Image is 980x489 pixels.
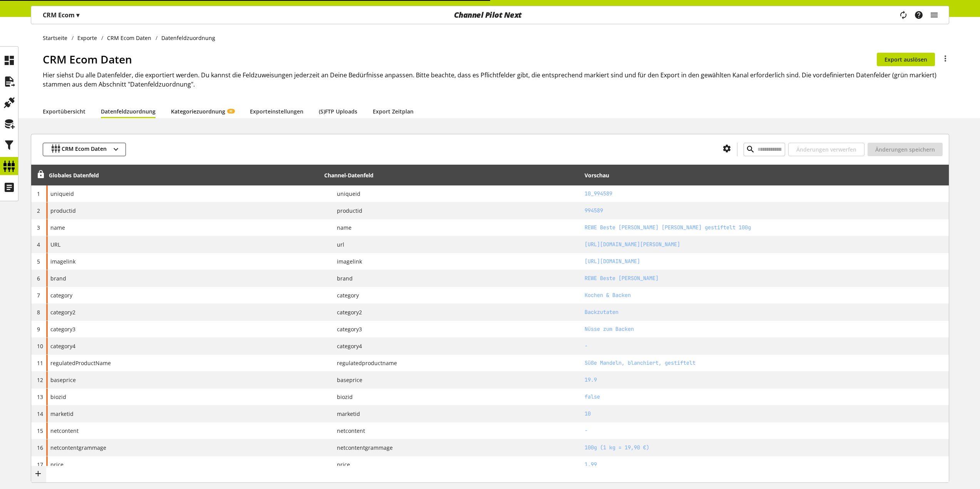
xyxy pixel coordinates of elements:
[50,190,74,198] span: uniqueid
[331,224,352,232] span: name
[868,143,943,156] button: Änderungen speichern
[331,308,362,316] span: category2
[319,107,357,115] a: (S)FTP Uploads
[585,427,946,435] h2: -
[37,410,43,417] span: 14
[31,6,949,24] nav: main navigation
[585,257,946,265] h2: https://img.rewe-static.de/0994589/23407622_digital-image.png
[50,444,106,452] span: netcontentgrammage
[875,145,935,154] span: Änderungen speichern
[585,224,946,232] h2: REWE Beste Wahl Mandeln gestiftelt 100g
[788,143,864,156] button: Änderungen verwerfen
[50,461,64,469] span: price
[585,207,946,215] h2: 994589
[331,257,362,265] span: imagelink
[331,427,365,435] span: netcontent
[50,207,76,215] span: productid
[331,376,362,384] span: baseprice
[62,145,107,154] span: CRM Ecom Daten
[37,342,43,350] span: 10
[43,107,85,115] a: Exportübersicht
[585,190,946,198] h2: 10_994589
[331,190,360,198] span: uniqueid
[585,410,946,418] h2: 10
[331,444,393,452] span: netcontentgrammage
[50,342,75,350] span: category4
[585,461,946,469] h2: 1.99
[37,393,43,401] span: 13
[43,51,877,67] h1: CRM Ecom Daten
[37,170,45,179] span: Entsperren, um Zeilen neu anzuordnen
[74,34,101,42] a: Exporte
[34,170,45,180] div: Entsperren, um Zeilen neu anzuordnen
[585,291,946,299] h2: Kochen & Backen
[37,461,43,468] span: 17
[331,393,353,401] span: biozid
[585,359,946,367] h2: Süße Mandeln, blanchiert, gestiftelt
[37,258,40,265] span: 5
[50,240,60,249] span: URL
[324,171,374,179] div: Channel-Datenfeld
[585,376,946,384] h2: 19.9
[171,107,235,115] a: KategoriezuordnungKI
[37,309,40,316] span: 8
[37,275,40,282] span: 6
[331,207,362,215] span: productid
[37,427,43,434] span: 15
[585,171,609,179] div: Vorschau
[101,107,156,115] a: Datenfeldzuordnung
[373,107,414,115] a: Export Zeitplan
[331,325,362,333] span: category3
[585,444,946,452] h2: 100g (1 kg = 19,90 €)
[585,308,946,316] h2: Backzutaten
[230,109,233,113] span: KI
[43,143,126,156] button: CRM Ecom Daten
[37,224,40,231] span: 3
[796,145,856,154] span: Änderungen verwerfen
[877,53,935,66] button: Export auslösen
[331,274,353,282] span: brand
[50,224,65,232] span: name
[77,34,97,42] span: Exporte
[37,359,43,367] span: 11
[331,342,362,350] span: category4
[37,241,40,248] span: 4
[50,257,75,265] span: imagelink
[37,325,40,333] span: 9
[43,10,79,20] p: CRM Ecom
[37,444,43,451] span: 16
[50,393,66,401] span: biozid
[585,274,946,282] h2: REWE Beste Wahl
[50,325,75,333] span: category3
[37,292,40,299] span: 7
[37,190,40,197] span: 1
[250,107,303,115] a: Exporteinstellungen
[50,410,74,418] span: marketid
[37,207,40,214] span: 2
[49,171,99,179] div: Globales Datenfeld
[331,461,350,469] span: price
[43,34,72,42] a: Startseite
[331,240,344,249] span: url
[43,70,949,89] h2: Hier siehst Du alle Datenfelder, die exportiert werden. Du kannst die Feldzuweisungen jederzeit a...
[585,342,946,350] h2: -
[585,240,946,249] h2: https://www.rewe.de/shop/p/rewe-beste-wahl-mandeln-gestiftelt-100g/994589
[50,376,76,384] span: baseprice
[585,393,946,401] h2: false
[585,325,946,333] h2: Nüsse zum Backen
[76,11,79,19] span: ▾
[331,410,360,418] span: marketid
[50,427,79,435] span: netcontent
[43,34,67,42] span: Startseite
[50,308,75,316] span: category2
[331,291,359,299] span: category
[885,55,927,63] span: Export auslösen
[331,359,397,367] span: regulatedproductname
[50,274,66,282] span: brand
[50,291,72,299] span: category
[50,359,111,367] span: regulatedProductName
[37,376,43,384] span: 12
